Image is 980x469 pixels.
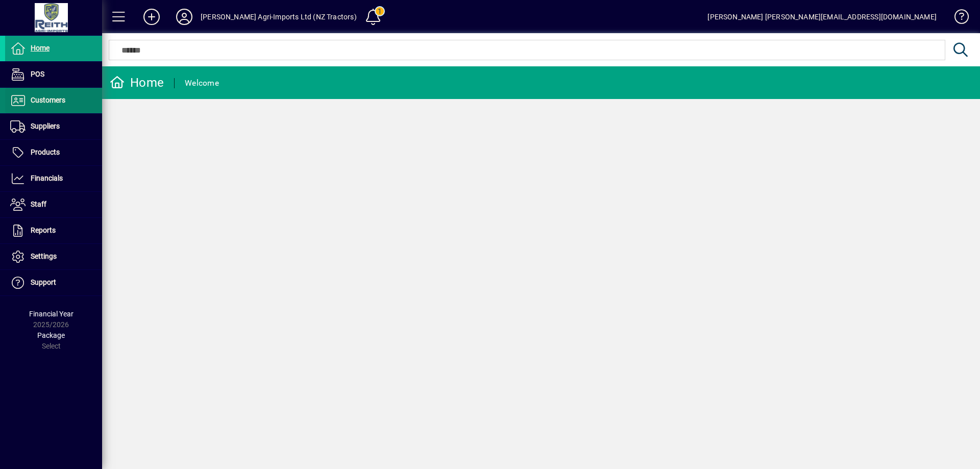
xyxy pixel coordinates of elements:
a: Settings [5,244,102,269]
span: Customers [31,96,65,104]
button: Profile [168,8,201,26]
span: Suppliers [31,122,60,130]
span: Staff [31,200,46,208]
a: Products [5,140,102,165]
span: Products [31,148,60,156]
span: Support [31,278,56,286]
span: Reports [31,226,56,234]
a: Suppliers [5,114,102,139]
a: POS [5,62,102,87]
a: Financials [5,166,102,191]
span: Financials [31,174,63,182]
span: Settings [31,252,57,260]
span: Home [31,44,50,52]
div: Home [110,75,164,91]
button: Add [135,8,168,26]
span: POS [31,70,44,78]
div: [PERSON_NAME] [PERSON_NAME][EMAIL_ADDRESS][DOMAIN_NAME] [707,9,937,25]
a: Reports [5,218,102,243]
a: Customers [5,88,102,113]
a: Staff [5,192,102,217]
a: Knowledge Base [947,2,967,35]
div: Welcome [185,75,219,91]
span: Financial Year [29,310,73,318]
div: [PERSON_NAME] Agri-Imports Ltd (NZ Tractors) [201,9,357,25]
a: Support [5,270,102,295]
span: Package [37,331,65,339]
